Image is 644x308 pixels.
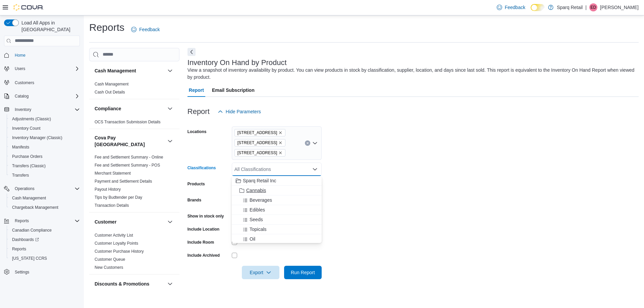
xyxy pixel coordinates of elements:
a: Transfers (Classic) [9,162,48,170]
span: Dashboards [12,237,39,242]
button: Open list of options [312,140,318,146]
button: Catalog [12,92,31,100]
span: Cash Management [9,194,80,202]
span: Manifests [9,143,80,151]
a: Transaction Details [95,203,129,208]
a: Customer Purchase History [95,249,144,254]
button: Customer [95,219,165,225]
span: Cash Management [12,195,46,201]
button: Hide Parameters [215,105,264,118]
span: Fee and Settlement Summary - Online [95,155,163,160]
a: Inventory Manager (Classic) [9,134,65,142]
span: Reports [9,245,80,253]
a: [US_STATE] CCRS [9,254,50,262]
a: Transfers [9,171,32,179]
span: Home [12,51,80,59]
span: Inventory [15,107,31,112]
a: Chargeback Management [9,203,61,211]
button: Discounts & Promotions [166,280,174,288]
button: Transfers [7,171,83,180]
button: Close list of options [312,167,318,172]
a: Payment and Settlement Details [95,179,152,184]
span: Merchant Statement [95,171,131,176]
span: Feedback [139,26,160,33]
span: ED [591,3,596,11]
h3: Customer [95,219,116,225]
a: Settings [12,268,32,276]
button: Cash Management [95,67,165,74]
button: Sparq Retail Inc [232,176,322,186]
button: Customer [166,218,174,226]
label: Include Room [187,240,214,245]
button: Run Report [284,266,322,279]
span: [US_STATE] CCRS [12,256,47,261]
nav: Complex example [4,48,80,294]
button: Remove 4-861 Lansdowne St W. from selection in this group [278,151,282,155]
span: Oil [250,236,255,242]
span: Load All Apps in [GEOGRAPHIC_DATA] [19,19,80,33]
span: Cannabis [246,187,266,194]
span: Chargeback Management [9,203,80,211]
button: Cova Pay [GEOGRAPHIC_DATA] [95,134,165,148]
span: Washington CCRS [9,254,80,262]
label: Classifications [187,165,216,171]
button: Manifests [7,142,83,152]
span: 24-809 Chemong Rd. [234,129,286,136]
span: Transfers [12,173,29,178]
span: Operations [15,186,35,191]
span: Dark Mode [531,11,531,11]
button: Customers [1,77,83,87]
a: Customers [12,79,37,87]
span: Adjustments (Classic) [12,116,51,122]
button: Beverages [232,195,322,205]
span: Fee and Settlement Summary - POS [95,163,160,168]
a: Fee and Settlement Summary - Online [95,155,163,160]
button: Discounts & Promotions [95,281,165,287]
span: Edibles [250,206,265,213]
span: Report [189,83,204,97]
a: Feedback [128,23,162,36]
button: Canadian Compliance [7,226,83,235]
button: Cova Pay [GEOGRAPHIC_DATA] [166,137,174,145]
span: Feedback [505,4,525,11]
span: Adjustments (Classic) [9,115,80,123]
span: Topicals [250,226,267,233]
span: Users [12,65,80,73]
p: [PERSON_NAME] [600,3,639,11]
button: Topicals [232,225,322,234]
span: Hide Parameters [226,108,261,115]
button: Reports [7,244,83,254]
span: Beverages [250,197,272,203]
a: Tips by Budtender per Day [95,195,142,200]
a: Customer Activity List [95,233,133,238]
button: Cash Management [7,193,83,203]
div: View a snapshot of inventory availability by product. You can view products in stock by classific... [187,67,635,81]
button: Next [187,48,196,56]
span: Transaction Details [95,203,129,208]
button: Export [242,266,279,279]
button: Inventory [12,106,34,114]
span: Catalog [12,92,80,100]
a: Fee and Settlement Summary - POS [95,163,160,168]
a: Feedback [494,1,528,14]
img: Cova [13,4,44,11]
a: New Customers [95,265,123,270]
span: Purchase Orders [12,154,43,159]
span: 4-861 Lansdowne St W. [234,149,286,157]
button: Operations [12,185,37,193]
label: Locations [187,129,207,134]
a: Merchant Statement [95,171,131,176]
button: Inventory Count [7,124,83,133]
button: Adjustments (Classic) [7,114,83,124]
a: Dashboards [7,235,83,244]
span: Sparq Retail Inc [243,177,276,184]
span: Customers [12,78,80,86]
span: Settings [15,269,29,275]
a: Cash Management [95,82,128,86]
span: Inventory Count [12,126,41,131]
button: Operations [1,184,83,193]
h3: Discounts & Promotions [95,281,149,287]
a: Dashboards [9,236,42,244]
a: Customer Queue [95,257,125,262]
